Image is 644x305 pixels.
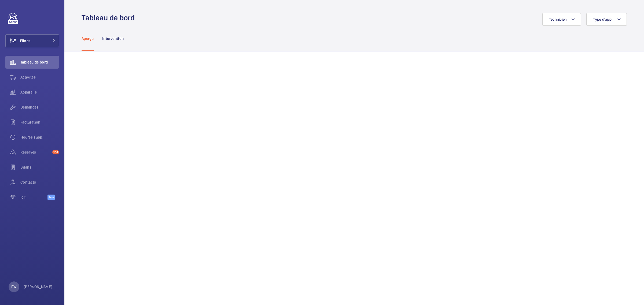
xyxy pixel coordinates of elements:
h1: Tableau de bord [82,13,138,23]
span: Réserves [20,150,50,155]
button: Type d'app. [586,13,627,26]
span: Contacts [20,180,59,185]
span: Heures supp. [20,135,59,140]
span: Bilans [20,165,59,170]
span: Filtres [20,38,30,43]
span: Facturation [20,120,59,125]
p: Aperçu [82,36,94,41]
span: Activités [20,75,59,80]
span: Technicien [549,17,567,21]
span: Tableau de bord [20,59,59,65]
span: IoT [20,195,47,200]
span: Type d'app. [593,17,613,21]
button: Filtres [5,34,59,47]
span: Appareils [20,90,59,95]
p: RW [11,284,16,289]
p: [PERSON_NAME] [24,284,53,289]
span: Beta [47,195,55,200]
button: Technicien [542,13,581,26]
p: Intervention [102,36,124,41]
span: Demandes [20,105,59,110]
span: 101 [52,150,59,154]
